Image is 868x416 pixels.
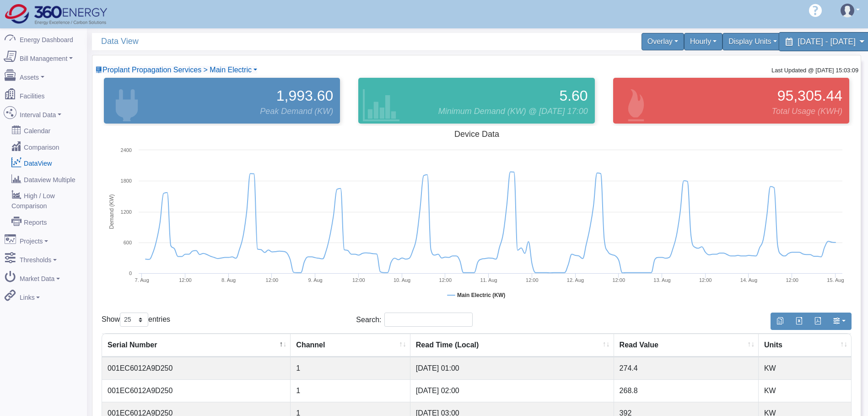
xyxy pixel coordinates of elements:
span: Minimum Demand (KW) @ [DATE] 17:00 [438,105,588,118]
tspan: 14. Aug [740,277,757,283]
tspan: 9. Aug [308,277,323,283]
tspan: 12. Aug [567,277,584,283]
div: Display Units [722,33,782,50]
input: Search: [384,313,473,327]
label: Search: [356,313,473,327]
text: 12:00 [179,277,192,283]
button: Show/Hide Columns [827,313,852,330]
th: Units : activate to sort column ascending [759,334,851,357]
th: Read Time (Local) : activate to sort column ascending [410,334,614,357]
td: 268.8 [614,379,759,402]
td: 1 [291,379,410,402]
td: 274.4 [614,357,759,379]
span: Peak Demand (KW) [260,105,333,118]
tspan: 13. Aug [653,277,670,283]
tspan: 10. Aug [394,277,410,283]
text: 12:00 [786,277,798,283]
span: Data View [101,33,481,50]
span: 5.60 [559,85,588,107]
span: Device List [102,66,252,74]
button: Copy to clipboard [771,313,790,330]
th: Read Value : activate to sort column ascending [614,334,759,357]
tspan: 8. Aug [221,277,236,283]
text: 1800 [121,178,132,184]
button: Export to Excel [789,313,809,330]
th: Serial Number : activate to sort column descending [102,334,291,357]
td: KW [759,379,851,402]
img: user-3.svg [841,4,854,17]
span: 1,993.60 [276,85,334,107]
div: Hourly [684,33,722,50]
tspan: 15. Aug [827,277,844,283]
td: 1 [291,357,410,379]
td: 001EC6012A9D250 [102,357,291,379]
tspan: Demand (KW) [108,194,115,229]
text: 12:00 [612,277,625,283]
tspan: Device Data [454,130,500,139]
span: 95,305.44 [777,85,842,107]
button: Generate PDF [808,313,827,330]
text: 2400 [121,147,132,153]
text: 12:00 [439,277,452,283]
tspan: Main Electric (KW) [457,292,505,298]
td: [DATE] 01:00 [410,357,614,379]
th: Channel : activate to sort column ascending [291,334,410,357]
text: 0 [129,270,132,276]
small: Last Updated @ [DATE] 15:03:09 [771,67,858,74]
tspan: 7. Aug [135,277,149,283]
tspan: 11. Aug [480,277,497,283]
span: Total Usage (KWH) [772,105,842,118]
label: Show entries [102,313,170,327]
text: 600 [124,240,132,245]
td: KW [759,357,851,379]
select: Showentries [120,313,148,327]
text: 1200 [121,209,132,215]
td: 001EC6012A9D250 [102,379,291,402]
text: 12:00 [699,277,712,283]
span: [DATE] - [DATE] [798,37,855,46]
td: [DATE] 02:00 [410,379,614,402]
text: 12:00 [352,277,365,283]
text: 12:00 [526,277,539,283]
div: Overlay [642,33,684,50]
a: Proplant Propagation Services > Main Electric [95,66,257,74]
text: 12:00 [266,277,279,283]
